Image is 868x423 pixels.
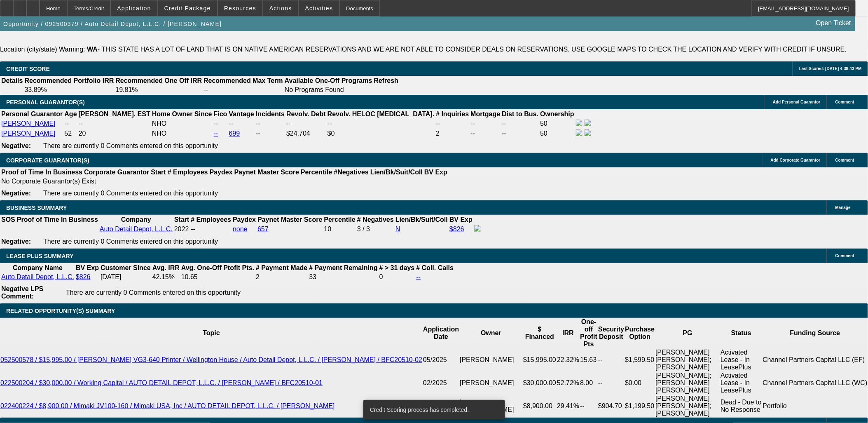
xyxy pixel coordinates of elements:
[540,110,574,117] b: Ownership
[191,216,231,223] b: # Employees
[720,395,762,418] td: Dead - Due to No Response
[111,0,157,16] button: Application
[87,46,847,53] label: - THIS STATE HAS A LOT OF LAND THAT IS ON NATIVE AMERICAN RESERVATIONS AND WE ARE NOT ABLE TO CON...
[115,86,202,94] td: 19.81%
[269,5,292,12] span: Actions
[76,264,99,271] b: BV Exp
[370,169,423,176] b: Lien/Bk/Suit/Coll
[101,264,151,271] b: Customer Since
[218,0,262,16] button: Resources
[363,400,502,420] div: Credit Scoring process has completed.
[471,110,501,117] b: Mortgage
[191,226,195,233] span: --
[625,395,655,418] td: $1,199.50
[234,169,299,176] b: Paynet Master Score
[263,0,298,16] button: Actions
[229,130,240,137] a: 699
[255,129,285,138] td: --
[210,169,233,176] b: Paydex
[255,273,308,281] td: 2
[286,129,326,138] td: $24,704
[557,318,580,348] th: IRR
[523,395,557,418] td: $8,900.00
[763,371,868,395] td: Channel Partners Capital LLC (WC)
[203,77,283,85] th: Recommended Max Term
[1,216,16,224] th: SOS
[6,157,89,164] span: CORPORATE GUARANTOR(S)
[585,129,591,136] img: linkedin-icon.png
[1,110,63,117] b: Personal Guarantor
[435,129,469,138] td: 2
[1,120,56,127] a: [PERSON_NAME]
[557,395,580,418] td: 29.41%
[214,130,218,137] a: --
[720,371,762,395] td: Activated Lease - In LeasePlus
[580,395,598,418] td: --
[164,5,211,12] span: Credit Package
[470,119,501,128] td: --
[502,129,539,138] td: --
[598,371,625,395] td: --
[720,348,762,371] td: Activated Lease - In LeasePlus
[813,16,854,30] a: Open Ticket
[117,5,151,12] span: Application
[301,169,332,176] b: Percentile
[625,371,655,395] td: $0.00
[181,273,255,281] td: 10.65
[203,86,283,94] td: --
[1,190,31,197] b: Negative:
[174,225,190,234] td: 2022
[423,395,459,418] td: 02/2024
[6,253,74,259] span: LEASE PLUS SUMMARY
[1,130,56,137] a: [PERSON_NAME]
[224,5,256,12] span: Resources
[502,119,539,128] td: --
[286,110,326,117] b: Revolv. Debt
[835,100,854,104] span: Comment
[76,273,91,280] a: $826
[257,216,322,223] b: Paynet Master Score
[64,119,77,128] td: --
[379,273,415,281] td: 0
[152,273,180,281] td: 42.15%
[305,5,333,12] span: Activities
[324,216,356,223] b: Percentile
[6,308,115,314] span: RELATED OPPORTUNITY(S) SUMMARY
[763,318,868,348] th: Funding Source
[284,77,373,85] th: Available One-Off Programs
[1,285,43,300] b: Negative LPS Comment:
[357,216,394,223] b: # Negatives
[540,129,575,138] td: 50
[374,77,399,85] th: Refresh
[436,110,469,117] b: # Inquiries
[771,158,821,162] span: Add Corporate Guarantor
[121,216,151,223] b: Company
[598,395,625,418] td: $904.70
[655,371,721,395] td: [PERSON_NAME]; [PERSON_NAME] [PERSON_NAME]
[6,204,67,211] span: BUSINESS SUMMARY
[284,86,373,94] td: No Programs Found
[449,226,464,233] a: $826
[64,129,77,138] td: 52
[1,77,23,85] th: Details
[379,264,415,271] b: # > 31 days
[1,177,451,186] td: No Corporate Guarantor(s) Exist
[158,0,217,16] button: Credit Package
[233,216,256,223] b: Paydex
[299,0,339,16] button: Activities
[66,289,241,296] span: There are currently 0 Comments entered on this opportunity
[424,169,447,176] b: BV Exp
[655,348,721,371] td: [PERSON_NAME] [PERSON_NAME]; [PERSON_NAME]
[79,110,150,117] b: [PERSON_NAME]. EST
[459,348,523,371] td: [PERSON_NAME]
[423,348,459,371] td: 05/2025
[286,119,326,128] td: --
[502,110,539,117] b: Dist to Bus.
[395,226,400,233] a: N
[152,119,213,128] td: NHO
[395,216,448,223] b: Lien/Bk/Suit/Coll
[152,264,180,271] b: Avg. IRR
[181,264,254,271] b: Avg. One-Off Ptofit Pts.
[324,226,356,233] div: 10
[523,348,557,371] td: $15,995.00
